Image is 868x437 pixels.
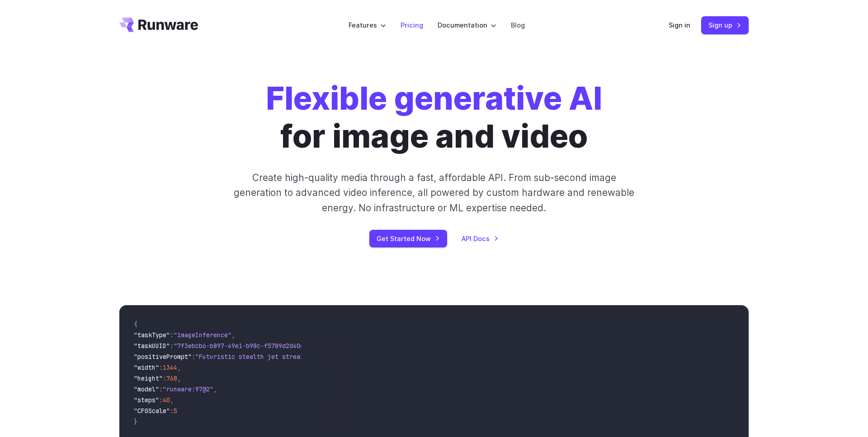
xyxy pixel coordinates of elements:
[134,407,170,415] span: "CFGScale"
[170,331,174,339] span: :
[134,396,159,404] span: "steps"
[669,20,690,30] a: Sign in
[462,233,499,244] a: API Docs
[266,79,602,156] h1: for image and video
[134,363,159,372] span: "width"
[438,20,496,30] label: Documentation
[195,353,524,361] span: "Futuristic stealth jet streaking through a neon-lit cityscape with glowing purple exhaust"
[134,353,192,361] span: "positivePrompt"
[192,353,195,361] span: :
[170,396,174,404] span: ,
[231,331,235,339] span: ,
[170,407,174,415] span: :
[119,18,198,32] a: Go to /
[213,385,217,393] span: ,
[159,363,163,372] span: :
[163,385,213,393] span: "runware:97@2"
[174,407,177,415] span: 5
[174,331,231,339] span: "imageInference"
[511,20,525,30] a: Blog
[233,170,636,215] p: Create high-quality media through a fast, affordable API. From sub-second image generation to adv...
[349,20,386,30] label: Features
[134,374,163,382] span: "height"
[159,396,163,404] span: :
[163,363,177,372] span: 1344
[134,342,170,350] span: "taskUUID"
[134,385,159,393] span: "model"
[369,230,447,247] a: Get Started Now
[134,331,170,339] span: "taskType"
[159,385,163,393] span: :
[174,342,311,350] span: "7f3ebcb6-b897-49e1-b98c-f5789d2d40d7"
[134,320,137,328] span: {
[170,342,174,350] span: :
[701,16,749,34] a: Sign up
[134,418,137,426] span: }
[266,79,602,117] strong: Flexible generative AI
[401,20,423,30] a: Pricing
[177,374,181,382] span: ,
[166,374,177,382] span: 768
[163,396,170,404] span: 40
[177,363,181,372] span: ,
[163,374,166,382] span: :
